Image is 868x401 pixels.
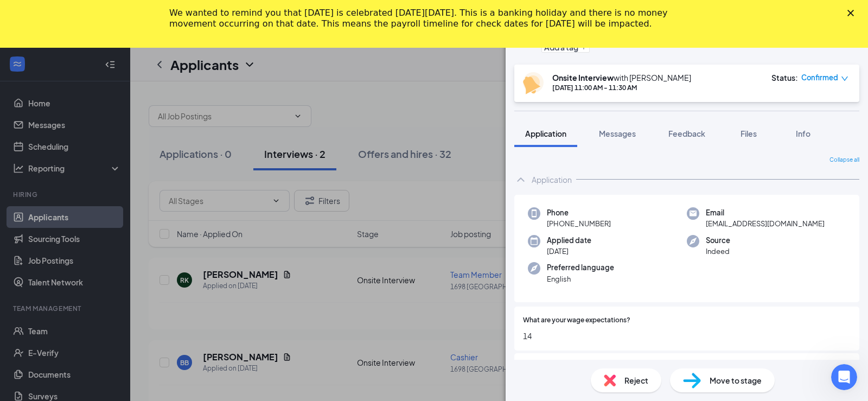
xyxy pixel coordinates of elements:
span: [EMAIL_ADDRESS][DOMAIN_NAME] [706,218,825,229]
span: What are your wage expectations? [523,315,630,326]
span: [DATE] [547,246,591,257]
b: Onsite Interview [552,73,614,82]
span: English [547,273,614,284]
svg: ChevronUp [514,173,527,186]
div: [DATE] 11:00 AM - 11:30 AM [552,83,691,92]
span: down [841,75,848,82]
span: [PHONE_NUMBER] [547,218,611,229]
span: Email [706,207,825,218]
span: Application [525,129,566,138]
span: Source [706,235,730,246]
span: Messages [599,129,636,138]
span: Phone [547,207,611,218]
div: Status : [771,72,798,83]
span: Applied date [547,235,591,246]
span: Indeed [706,246,730,257]
div: We wanted to remind you that [DATE] is celebrated [DATE][DATE]. This is a banking holiday and the... [169,8,681,29]
span: Feedback [668,129,705,138]
span: Info [796,129,810,138]
span: Files [741,129,757,138]
span: 14 [523,330,851,342]
span: Collapse all [829,156,859,164]
div: with [PERSON_NAME] [552,72,691,83]
span: Confirmed [801,72,838,83]
span: Reject [624,374,648,386]
div: Application [532,174,572,185]
iframe: Intercom live chat [831,364,857,390]
span: Preferred language [547,262,614,273]
span: Move to stage [710,374,762,386]
div: Close [847,10,858,16]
